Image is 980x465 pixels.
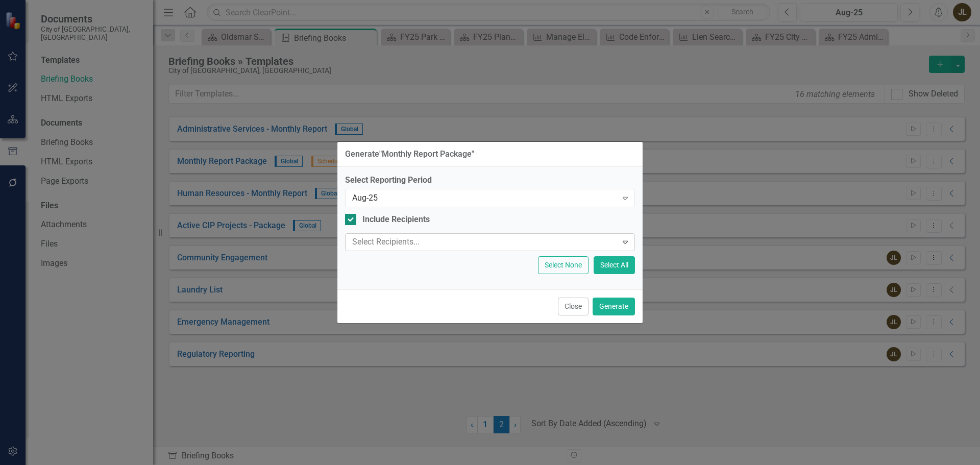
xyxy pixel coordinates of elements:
[593,298,635,315] button: Generate
[345,150,474,159] div: Generate " Monthly Report Package "
[345,175,635,186] label: Select Reporting Period
[558,298,589,315] button: Close
[594,256,635,274] button: Select All
[538,256,589,274] button: Select None
[352,192,617,204] div: Aug-25
[362,214,430,226] div: Include Recipients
